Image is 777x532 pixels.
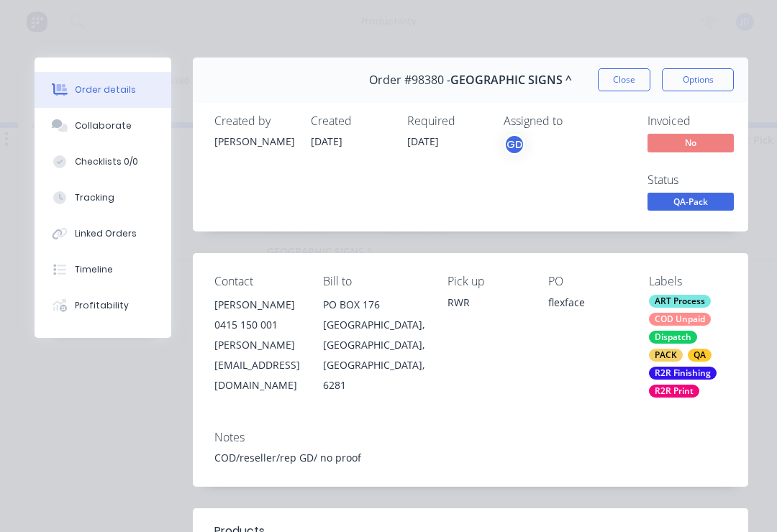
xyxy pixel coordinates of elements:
[649,275,727,288] div: Labels
[447,275,525,288] div: Pick up
[407,134,439,148] span: [DATE]
[504,134,525,155] button: GD
[35,180,171,216] button: Tracking
[75,83,136,96] div: Order details
[75,119,132,132] div: Collaborate
[598,68,650,91] button: Close
[323,315,424,395] div: [GEOGRAPHIC_DATA], [GEOGRAPHIC_DATA], [GEOGRAPHIC_DATA], 6281
[662,68,734,91] button: Options
[214,275,300,288] div: Contact
[548,275,626,288] div: PO
[647,173,755,187] div: Status
[75,263,113,276] div: Timeline
[504,114,647,128] div: Assigned to
[311,134,342,148] span: [DATE]
[649,313,711,326] div: COD Unpaid
[369,73,450,87] span: Order #98380 -
[323,295,424,315] div: PO BOX 176
[214,431,727,444] div: Notes
[75,191,114,204] div: Tracking
[35,216,171,252] button: Linked Orders
[447,295,525,310] div: RWR
[214,134,294,149] div: [PERSON_NAME]
[688,349,712,362] div: QA
[548,295,626,315] div: flexface
[323,295,424,395] div: PO BOX 176[GEOGRAPHIC_DATA], [GEOGRAPHIC_DATA], [GEOGRAPHIC_DATA], 6281
[35,288,171,324] button: Profitability
[649,295,711,308] div: ART Process
[35,72,171,108] button: Order details
[407,114,486,128] div: Required
[647,134,734,152] span: No
[214,315,300,335] div: 0415 150 001
[311,114,390,128] div: Created
[35,144,171,180] button: Checklists 0/0
[647,114,755,128] div: Invoiced
[647,193,734,214] button: QA-Pack
[214,450,727,465] div: COD/reseller/rep GD/ no proof
[649,349,683,362] div: PACK
[75,227,137,240] div: Linked Orders
[649,385,699,398] div: R2R Print
[214,295,300,315] div: [PERSON_NAME]
[214,335,300,395] div: [PERSON_NAME][EMAIL_ADDRESS][DOMAIN_NAME]
[323,275,424,288] div: Bill to
[649,331,697,344] div: Dispatch
[35,252,171,288] button: Timeline
[35,108,171,144] button: Collaborate
[75,155,138,168] div: Checklists 0/0
[647,193,734,211] span: QA-Pack
[214,114,294,128] div: Created by
[649,367,717,380] div: R2R Finishing
[214,295,300,395] div: [PERSON_NAME]0415 150 001[PERSON_NAME][EMAIL_ADDRESS][DOMAIN_NAME]
[75,299,129,312] div: Profitability
[450,73,572,87] span: GEOGRAPHIC SIGNS ^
